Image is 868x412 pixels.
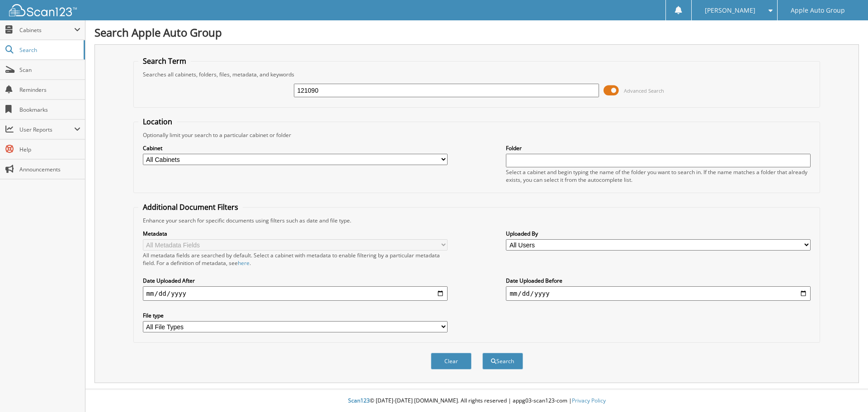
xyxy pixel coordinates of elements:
img: scan123-logo-white.svg [9,4,77,16]
span: Cabinets [19,26,74,34]
span: User Reports [19,126,74,133]
legend: Location [138,117,177,127]
div: Select a cabinet and begin typing the name of the folder you want to search in. If the name match... [506,168,811,184]
label: Metadata [143,230,448,237]
legend: Additional Document Filters [138,202,243,212]
span: Bookmarks [19,106,80,114]
label: Date Uploaded Before [506,277,811,284]
iframe: Chat Widget [823,369,868,412]
div: Enhance your search for specific documents using filters such as date and file type. [138,217,816,224]
button: Clear [431,353,472,369]
span: Apple Auto Group [791,8,845,13]
span: Help [19,146,80,153]
label: File type [143,312,448,319]
span: Search [19,46,79,54]
span: Announcements [19,166,80,173]
input: end [506,286,811,301]
label: Uploaded By [506,230,811,237]
a: Privacy Policy [572,397,606,404]
label: Folder [506,144,811,152]
span: Reminders [19,86,80,94]
span: Advanced Search [624,87,664,94]
h1: Search Apple Auto Group [94,25,859,40]
span: Scan [19,66,80,74]
div: Optionally limit your search to a particular cabinet or folder [138,131,816,139]
label: Cabinet [143,144,448,152]
div: All metadata fields are searched by default. Select a cabinet with metadata to enable filtering b... [143,251,448,267]
legend: Search Term [138,56,191,66]
input: start [143,286,448,301]
span: Scan123 [348,397,370,404]
button: Search [482,353,523,369]
label: Date Uploaded After [143,277,448,284]
div: Searches all cabinets, folders, files, metadata, and keywords [138,71,816,78]
span: [PERSON_NAME] [705,8,755,13]
a: here [238,259,250,267]
div: © [DATE]-[DATE] [DOMAIN_NAME]. All rights reserved | appg03-scan123-com | [85,390,868,412]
